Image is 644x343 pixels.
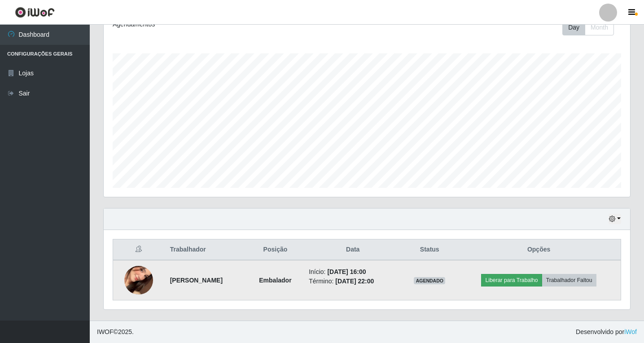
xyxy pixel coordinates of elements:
time: [DATE] 16:00 [327,268,366,275]
button: Month [585,20,614,35]
span: © 2025 . [97,327,134,337]
th: Status [402,239,457,261]
div: Toolbar with button groups [562,20,621,35]
li: Término: [309,277,397,286]
a: iWof [624,328,637,335]
img: 1753654466670.jpeg [124,249,153,312]
span: AGENDADO [414,277,445,284]
th: Opções [457,239,621,261]
div: First group [562,20,614,35]
th: Trabalhador [165,239,247,261]
button: Trabalhador Faltou [542,274,596,287]
span: IWOF [97,328,114,335]
strong: Embalador [259,277,291,284]
button: Day [562,20,585,35]
th: Posição [247,239,303,261]
th: Data [303,239,402,261]
li: Início: [309,267,397,277]
span: Desenvolvido por [576,327,637,337]
img: CoreUI Logo [15,7,55,18]
time: [DATE] 22:00 [335,278,374,285]
strong: [PERSON_NAME] [170,277,223,284]
button: Liberar para Trabalho [481,274,542,287]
